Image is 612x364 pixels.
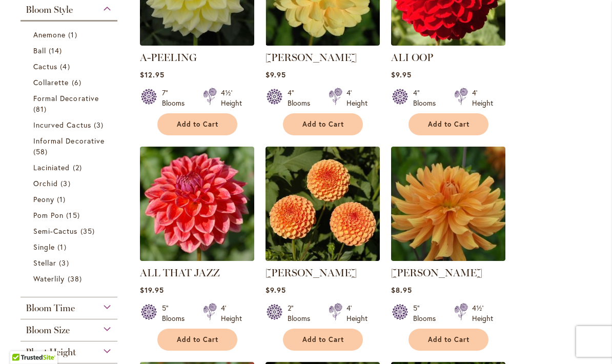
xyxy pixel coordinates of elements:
[33,178,58,188] span: Orchid
[283,113,363,135] button: Add to Cart
[60,178,73,189] span: 3
[8,328,36,356] iframe: Launch Accessibility Center
[33,210,107,220] a: Pom Pon 15
[283,329,363,351] button: Add to Cart
[33,274,65,284] span: Waterlily
[266,51,357,64] a: [PERSON_NAME]
[33,162,107,173] a: Laciniated 2
[391,38,505,48] a: ALI OOP
[428,335,470,344] span: Add to Cart
[266,253,380,263] a: AMBER QUEEN
[221,303,242,323] div: 4' Height
[162,88,191,108] div: 7" Blooms
[391,267,482,279] a: [PERSON_NAME]
[391,51,433,64] a: ALI OOP
[391,70,412,79] span: $9.95
[33,136,105,146] span: Informal Decorative
[140,38,254,48] a: A-Peeling
[33,135,107,157] a: Informal Decorative 58
[33,46,46,55] span: Ball
[409,113,488,135] button: Add to Cart
[33,119,107,130] a: Incurved Cactus 3
[288,88,316,108] div: 4" Blooms
[140,253,254,263] a: ALL THAT JAZZ
[33,104,49,114] span: 81
[472,303,493,323] div: 4½' Height
[33,242,55,252] span: Single
[33,194,107,205] a: Peony 1
[413,303,442,323] div: 5" Blooms
[26,4,73,15] span: Bloom Style
[49,45,65,56] span: 14
[26,302,75,314] span: Bloom Time
[33,210,64,220] span: Pom Pon
[157,113,237,135] button: Add to Cart
[140,147,254,261] img: ALL THAT JAZZ
[33,61,107,72] a: Cactus 4
[33,178,107,189] a: Orchid 3
[266,38,380,48] a: AHOY MATEY
[33,93,107,114] a: Formal Decorative 81
[26,347,76,358] span: Plant Height
[346,303,368,323] div: 4' Height
[266,70,286,79] span: $9.95
[33,77,107,88] a: Collarette 6
[33,241,107,252] a: Single 1
[177,120,219,129] span: Add to Cart
[33,258,56,268] span: Stellar
[266,285,286,295] span: $9.95
[157,329,237,351] button: Add to Cart
[140,51,197,64] a: A-PEELING
[57,194,68,205] span: 1
[68,29,79,40] span: 1
[33,163,70,172] span: Laciniated
[57,241,69,252] span: 1
[409,329,488,351] button: Add to Cart
[33,77,69,87] span: Collarette
[33,30,66,39] span: Anemone
[33,146,50,157] span: 58
[59,257,71,268] span: 3
[177,335,219,344] span: Add to Cart
[221,88,242,108] div: 4½' Height
[33,226,107,236] a: Semi-Cactus 35
[140,285,164,295] span: $19.95
[33,62,57,71] span: Cactus
[140,70,165,79] span: $12.95
[428,120,470,129] span: Add to Cart
[33,257,107,268] a: Stellar 3
[68,273,85,284] span: 38
[162,303,191,323] div: 5" Blooms
[33,93,99,103] span: Formal Decorative
[302,120,344,129] span: Add to Cart
[73,162,85,173] span: 2
[266,147,380,261] img: AMBER QUEEN
[60,61,72,72] span: 4
[346,88,368,108] div: 4' Height
[33,29,107,40] a: Anemone 1
[391,147,505,261] img: ANDREW CHARLES
[266,267,357,279] a: [PERSON_NAME]
[302,335,344,344] span: Add to Cart
[80,226,97,236] span: 35
[33,120,91,130] span: Incurved Cactus
[66,210,82,220] span: 15
[413,88,442,108] div: 4" Blooms
[26,325,70,336] span: Bloom Size
[140,267,220,279] a: ALL THAT JAZZ
[391,285,412,295] span: $8.95
[33,194,54,204] span: Peony
[472,88,493,108] div: 4' Height
[33,45,107,56] a: Ball 14
[33,273,107,284] a: Waterlily 38
[391,253,505,263] a: ANDREW CHARLES
[288,303,316,323] div: 2" Blooms
[72,77,84,88] span: 6
[33,226,78,236] span: Semi-Cactus
[94,119,106,130] span: 3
